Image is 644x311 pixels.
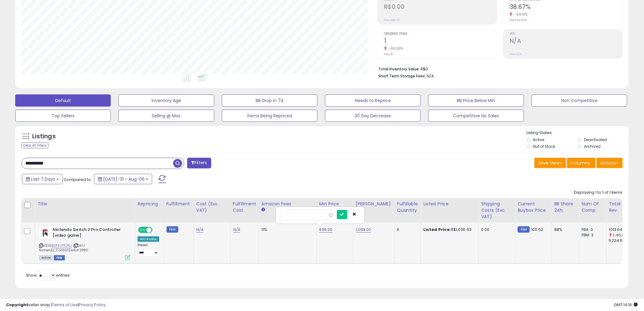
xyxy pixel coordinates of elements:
[39,227,130,260] div: ASIN:
[518,201,549,214] div: Current Buybox Price
[32,132,56,141] h5: Listings
[261,207,265,213] small: Amazon Fees.
[534,158,566,168] button: Save View
[37,201,132,207] div: Title
[15,94,111,107] button: Default
[39,227,51,239] img: 31taAknJsbL._SL40_.jpg
[196,201,228,214] div: Cost (Exc. VAT)
[152,228,161,233] span: OFF
[166,226,178,233] small: FBM
[378,66,420,72] b: Total Inventory Value:
[533,144,555,149] label: Out of Stock
[531,227,544,232] span: 1011.52
[423,227,474,232] div: R$1,036.63
[613,233,628,238] small: (-80.6%)
[6,302,106,308] div: seller snap | |
[584,137,607,142] label: Deactivated
[384,52,393,56] small: Prev: 5
[510,37,622,46] h2: N/A
[118,94,214,107] button: Inventory Age
[187,158,211,168] button: Filters
[513,12,528,17] small: -59.01%
[481,227,510,232] div: 0.00
[609,227,634,232] div: 1013.64
[571,160,590,166] span: Columns
[384,37,497,46] h2: 1
[103,176,145,182] span: [DATE]-31 - Aug-06
[554,227,574,232] div: 88%
[233,227,240,233] a: N/A
[423,201,476,207] div: Listed Price
[481,201,513,220] div: Shipping Costs (Exc. VAT)
[39,243,88,252] span: | SKU: Nintendo_ControlSwitch2PRO
[387,46,403,51] small: -80.00%
[22,174,63,184] button: Last 7 Days
[582,227,602,232] div: FBA: 0
[325,94,421,107] button: Needs to Reprice
[527,130,629,136] p: Listing States:
[532,94,627,107] button: Non Competitive
[54,255,65,260] span: FBM
[533,137,544,142] label: Active
[138,243,159,257] div: Preset:
[26,272,70,278] span: Show: entries
[518,226,530,233] small: FBM
[584,144,600,149] label: Archived
[554,201,576,214] div: BB Share 24h.
[582,232,602,238] div: FBM: 3
[138,236,159,242] div: Win BuyBox
[378,73,426,79] b: Short Term Storage Fees:
[222,94,317,107] button: BB Drop in 7d
[261,227,312,232] div: 11%
[510,3,622,12] h2: 38.67%
[427,73,434,79] span: N/A
[79,302,106,308] a: Privacy Policy
[356,227,371,233] a: 1,099.00
[6,302,28,308] strong: Copyright
[21,143,48,148] div: Clear All Filters
[118,110,214,122] button: Selling @ Max
[384,3,497,12] h2: R$0.00
[567,158,596,168] button: Columns
[52,302,78,308] a: Terms of Use
[423,227,451,232] b: Listed Price:
[428,94,524,107] button: BB Price Below Min
[609,201,631,214] div: Total Rev.
[397,227,416,232] div: 6
[428,110,524,122] button: Competitive No Sales
[31,176,55,182] span: Last 7 Days
[64,177,92,182] span: Compared to:
[609,238,634,243] div: 5224.5
[614,302,638,308] span: 2025-08-14 14:16 GMT
[356,201,392,207] div: [PERSON_NAME]
[166,201,191,207] div: Fulfillment
[53,227,127,240] b: Nintendo Switch 2 Pro Controller [video game]
[222,110,317,122] button: Items Being Repriced
[510,32,622,36] span: ROI
[397,201,418,214] div: Fulfillable Quantity
[510,18,527,22] small: Prev: 94.33%
[378,65,618,72] li: R$0
[510,52,522,56] small: Prev: N/A
[597,158,623,168] button: Actions
[51,243,72,248] a: B0F3VTFD6J
[319,201,351,207] div: Min Price
[574,190,623,196] div: Displaying 1 to 1 of 1 items
[384,18,400,22] small: Prev: R$0.00
[15,110,111,122] button: Top Sellers
[582,201,604,214] div: Num of Comp.
[139,228,146,233] span: ON
[384,32,497,36] span: Ordered Items
[196,227,204,233] a: N/A
[138,201,161,207] div: Repricing
[39,255,53,260] span: All listings currently available for purchase on Amazon
[319,227,333,233] a: 999.00
[94,174,152,184] button: [DATE]-31 - Aug-06
[325,110,421,122] button: 30 Day Decrease
[233,201,256,214] div: Fulfillment Cost
[261,201,314,207] div: Amazon Fees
